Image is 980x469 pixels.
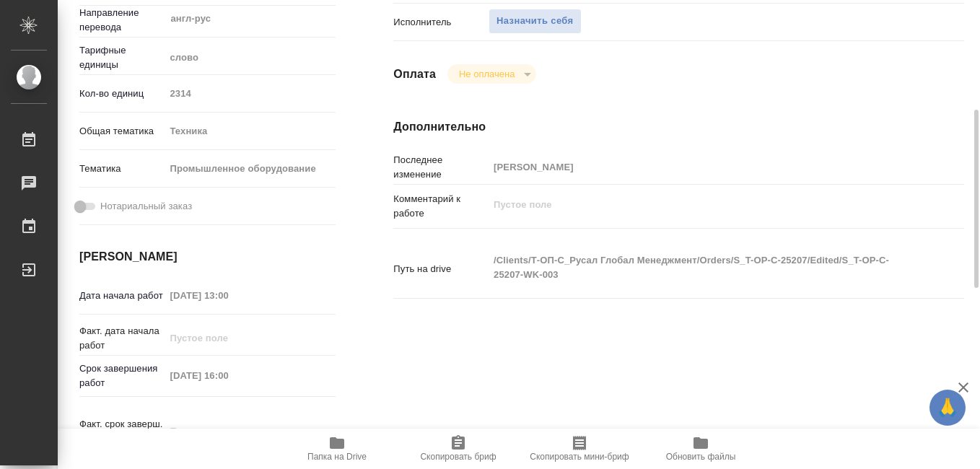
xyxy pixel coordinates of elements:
[393,66,436,83] h4: Оплата
[165,83,336,104] input: Пустое поле
[393,153,489,182] p: Последнее изменение
[929,390,966,426] button: 🙏
[165,328,291,349] input: Пустое поле
[496,13,573,30] span: Назначить себя
[489,157,916,177] input: Пустое поле
[393,118,964,136] h4: Дополнительно
[455,68,519,80] button: Не оплачена
[79,324,165,353] p: Факт. дата начала работ
[530,452,629,462] span: Скопировать мини-бриф
[165,365,291,386] input: Пустое поле
[165,285,291,306] input: Пустое поле
[447,64,536,84] div: Не оплачена
[519,429,640,469] button: Скопировать мини-бриф
[79,417,165,446] p: Факт. срок заверш. работ
[79,43,165,72] p: Тарифные единицы
[79,361,165,390] p: Срок завершения работ
[79,162,165,176] p: Тематика
[79,124,165,139] p: Общая тематика
[393,192,489,221] p: Комментарий к работе
[420,452,496,462] span: Скопировать бриф
[79,87,165,101] p: Кол-во единиц
[165,119,336,144] div: Техника
[935,393,960,423] span: 🙏
[79,248,336,266] h4: [PERSON_NAME]
[489,9,581,34] button: Назначить себя
[393,262,489,276] p: Путь на drive
[276,429,398,469] button: Папка на Drive
[666,452,736,462] span: Обновить файлы
[307,452,367,462] span: Папка на Drive
[165,421,291,442] input: Пустое поле
[79,289,165,303] p: Дата начала работ
[100,199,192,214] span: Нотариальный заказ
[165,45,336,70] div: слово
[79,6,165,35] p: Направление перевода
[489,248,916,287] textarea: /Clients/Т-ОП-С_Русал Глобал Менеджмент/Orders/S_T-OP-C-25207/Edited/S_T-OP-C-25207-WK-003
[393,15,489,30] p: Исполнитель
[165,157,336,181] div: Промышленное оборудование
[640,429,761,469] button: Обновить файлы
[398,429,519,469] button: Скопировать бриф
